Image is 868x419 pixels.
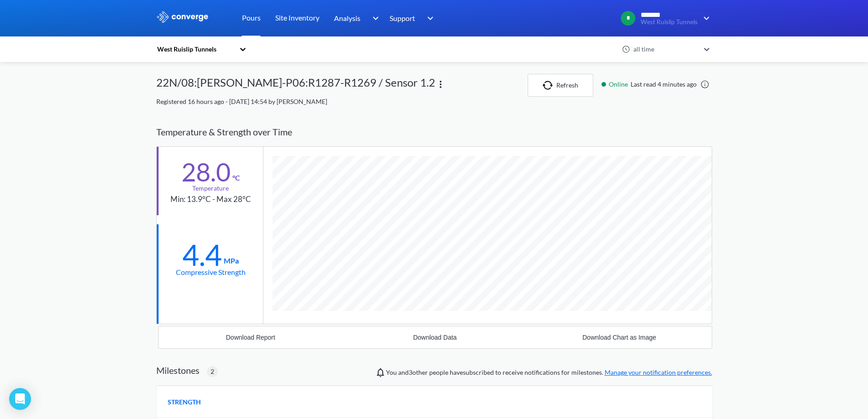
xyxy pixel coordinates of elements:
[156,74,435,97] div: 22N/08:[PERSON_NAME]-P06:R1287-R1269 / Sensor 1.2
[597,79,712,89] div: Last read 4 minutes ago
[159,326,343,348] button: Download Report
[168,397,201,407] span: STRENGTH
[156,11,209,23] img: logo_ewhite.svg
[182,243,222,266] div: 4.4
[334,12,360,24] span: Analysis
[409,368,428,376] span: Justin Elliott, Sudharshan Sivarajah, Thulasiram Baheerathan
[631,44,699,54] div: all time
[622,45,630,53] img: icon-clock.svg
[366,13,381,24] img: downArrow.svg
[156,98,327,105] span: Registered 16 hours ago - [DATE] 14:54 by [PERSON_NAME]
[156,365,200,376] h2: Milestones
[211,367,214,377] span: 2
[609,79,631,89] span: Online
[641,19,698,26] span: West Ruislip Tunnels
[528,74,593,97] button: Refresh
[192,183,229,193] div: Temperature
[582,334,656,341] div: Download Chart as Image
[375,367,386,378] img: notifications-icon.svg
[170,193,251,206] div: Min: 13.9°C - Max 28°C
[226,334,275,341] div: Download Report
[156,44,235,54] div: West Ruislip Tunnels
[9,388,31,410] div: Open Intercom Messenger
[390,12,415,24] span: Support
[156,118,712,146] div: Temperature & Strength over Time
[421,13,436,24] img: downArrow.svg
[435,79,446,90] img: more.svg
[413,334,457,341] div: Download Data
[698,13,712,24] img: downArrow.svg
[343,326,527,348] button: Download Data
[605,368,712,376] a: Manage your notification preferences.
[176,266,246,278] div: Compressive Strength
[386,367,712,378] span: You and people have subscribed to receive notifications for milestones.
[543,81,556,90] img: icon-refresh.svg
[181,160,231,183] div: 28.0
[527,326,712,348] button: Download Chart as Image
